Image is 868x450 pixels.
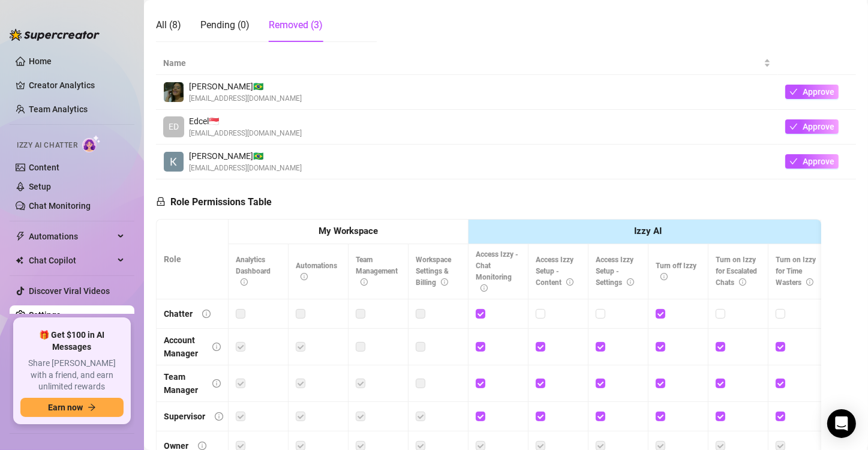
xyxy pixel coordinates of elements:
span: Turn on Izzy for Escalated Chats [716,256,757,287]
div: Supervisor [164,410,205,423]
span: [EMAIL_ADDRESS][DOMAIN_NAME] [189,93,302,104]
span: info-circle [441,278,448,286]
span: info-circle [212,343,221,351]
span: Name [163,56,761,70]
th: Role [157,220,229,299]
span: [EMAIL_ADDRESS][DOMAIN_NAME] [189,163,302,174]
a: Content [29,163,59,172]
span: info-circle [198,442,206,450]
h5: Role Permissions Table [156,195,272,209]
img: Chat Copilot [16,256,23,265]
span: Turn off Izzy [656,262,696,281]
img: Kauany De Fátima [164,82,184,102]
span: [EMAIL_ADDRESS][DOMAIN_NAME] [189,128,302,139]
span: info-circle [627,278,634,286]
div: Account Manager [164,334,203,360]
a: Creator Analytics [29,76,125,95]
span: Edcel 🇸🇬 [189,115,302,128]
span: info-circle [660,273,668,280]
span: Approve [803,157,834,166]
span: thunderbolt [16,232,25,241]
span: lock [156,197,166,206]
a: Team Analytics [29,104,88,114]
span: Access Izzy Setup - Content [536,256,573,287]
span: [PERSON_NAME] 🇧🇷 [189,80,302,93]
span: info-circle [212,379,221,388]
a: Home [29,56,52,66]
strong: Izzy AI [635,226,662,236]
span: arrow-right [88,403,96,412]
div: Open Intercom Messenger [827,409,856,438]
span: info-circle [202,310,211,318]
img: AI Chatter [82,135,101,152]
span: info-circle [215,412,223,421]
span: Earn now [48,403,83,412]
span: Team Management [356,256,398,287]
strong: My Workspace [319,226,378,236]
a: Discover Viral Videos [29,286,110,296]
button: Approve [785,85,839,99]
span: Share [PERSON_NAME] with a friend, and earn unlimited rewards [20,358,124,393]
div: Removed (3) [269,18,323,32]
span: info-circle [566,278,573,286]
a: Chat Monitoring [29,201,91,211]
span: Turn on Izzy for Time Wasters [776,256,816,287]
button: Earn nowarrow-right [20,398,124,417]
span: Izzy AI Chatter [17,140,77,151]
span: Approve [803,122,834,131]
span: check [789,157,798,166]
span: 🎁 Get $100 in AI Messages [20,329,124,353]
span: info-circle [739,278,746,286]
img: Kauany Fatima [164,152,184,172]
button: Approve [785,119,839,134]
span: Workspace Settings & Billing [416,256,451,287]
span: info-circle [361,278,368,286]
span: Approve [803,87,834,97]
a: Setup [29,182,51,191]
button: Approve [785,154,839,169]
img: logo-BBDzfeDw.svg [10,29,100,41]
span: Automations [296,262,337,281]
span: info-circle [241,278,248,286]
span: info-circle [480,284,488,292]
span: check [789,122,798,131]
span: Analytics Dashboard [236,256,271,287]
span: Chat Copilot [29,251,114,270]
div: Pending (0) [200,18,250,32]
span: [PERSON_NAME] 🇧🇷 [189,149,302,163]
th: Name [156,52,778,75]
span: info-circle [806,278,813,286]
a: Settings [29,310,61,320]
span: Access Izzy Setup - Settings [596,256,634,287]
span: Access Izzy - Chat Monitoring [476,250,518,293]
div: All (8) [156,18,181,32]
span: ED [169,120,179,133]
div: Team Manager [164,370,203,397]
span: info-circle [301,273,308,280]
span: check [789,88,798,96]
span: Automations [29,227,114,246]
div: Chatter [164,307,193,320]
